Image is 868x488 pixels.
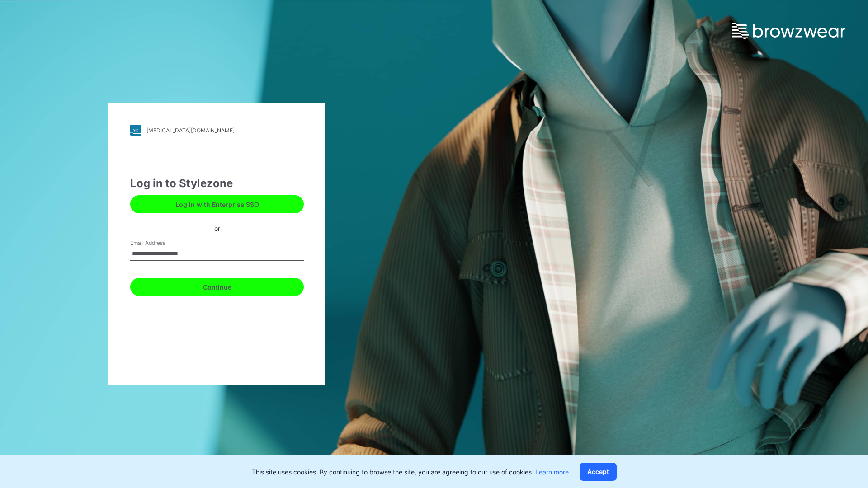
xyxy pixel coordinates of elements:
[146,127,235,134] div: [MEDICAL_DATA][DOMAIN_NAME]
[130,125,141,136] img: stylezone-logo.562084cfcfab977791bfbf7441f1a819.svg
[535,468,569,476] a: Learn more
[580,463,617,481] button: Accept
[130,195,304,213] button: Log in with Enterprise SSO
[130,175,304,192] div: Log in to Stylezone
[207,223,227,233] div: or
[732,23,845,39] img: browzwear-logo.e42bd6dac1945053ebaf764b6aa21510.svg
[252,467,569,477] p: This site uses cookies. By continuing to browse the site, you are agreeing to our use of cookies.
[130,239,193,247] label: Email Address
[130,125,304,136] a: [MEDICAL_DATA][DOMAIN_NAME]
[130,278,304,296] button: Continue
